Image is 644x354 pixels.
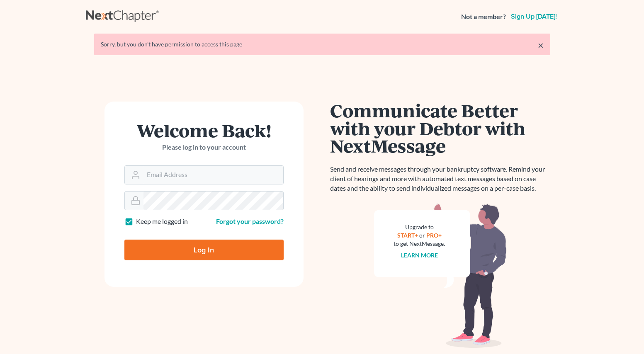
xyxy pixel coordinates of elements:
span: or [419,232,425,239]
label: Keep me logged in [136,217,188,226]
p: Send and receive messages through your bankruptcy software. Remind your client of hearings and mo... [331,165,550,193]
a: Learn more [401,252,438,259]
h1: Welcome Back! [124,121,284,139]
div: Sorry, but you don't have permission to access this page [101,40,544,48]
a: PRO+ [426,232,442,239]
input: Log In [124,240,284,260]
a: Forgot your password? [216,217,284,225]
h1: Communicate Better with your Debtor with NextMessage [331,102,550,155]
a: START+ [397,232,418,239]
div: Upgrade to [394,223,445,231]
img: nextmessage_bg-59042aed3d76b12b5cd301f8e5b87938c9018125f34e5fa2b7a6b67550977c72.svg [374,203,507,348]
strong: Not a member? [461,12,506,22]
input: Email Address [143,166,283,184]
div: to get NextMessage. [394,240,445,248]
p: Please log in to your account [124,143,284,152]
a: Sign up [DATE]! [509,13,559,20]
a: × [538,40,544,50]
